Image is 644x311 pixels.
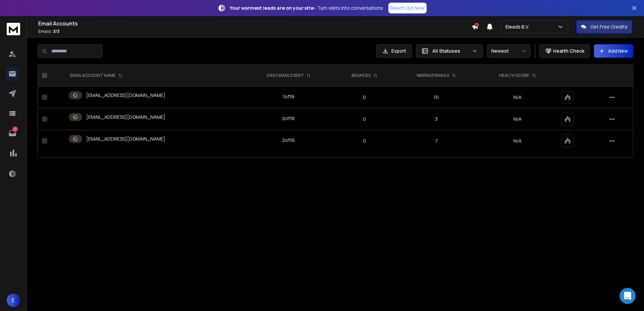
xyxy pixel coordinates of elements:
button: Export [376,44,412,58]
div: 2 of 16 [282,115,295,122]
p: 0 [338,116,391,122]
p: Emails : [38,29,472,34]
p: [EMAIL_ADDRESS][DOMAIN_NAME] [86,136,165,142]
p: [EMAIL_ADDRESS][DOMAIN_NAME] [86,114,165,120]
p: 0 [338,94,391,101]
p: – Turn visits into conversations [230,5,383,11]
p: N/A [482,94,553,101]
p: Eleads B.V. [505,23,532,30]
button: E [7,294,20,307]
p: BOUNCES [352,73,371,78]
p: Get Free Credits [590,23,628,30]
p: WARMUP EMAILS [417,73,449,78]
p: HEALTH SCORE [499,73,529,78]
div: 1 of 16 [283,93,294,100]
button: Get Free Credits [576,20,632,34]
span: 3 / 3 [53,29,59,34]
p: All Statuses [432,48,469,54]
p: [EMAIL_ADDRESS][DOMAIN_NAME] [86,92,165,99]
strong: Your warmest leads are on your site [230,5,314,11]
td: 10 [395,87,478,108]
p: N/A [482,116,553,122]
p: 0 [338,138,391,144]
div: Open Intercom Messenger [620,288,636,304]
div: EMAIL ACCOUNT NAME [70,73,122,78]
button: Newest [487,44,531,58]
img: logo [7,23,20,35]
a: Reach Out Now [388,3,427,13]
div: 2 of 16 [282,137,295,144]
td: 3 [395,108,478,130]
p: N/A [482,138,553,144]
p: DAILY EMAILS SENT [267,73,304,78]
td: 7 [395,130,478,152]
p: Health Check [553,48,584,54]
p: Reach Out Now [390,5,425,11]
a: 1 [6,126,19,140]
button: Health Check [539,44,590,58]
p: 1 [12,126,18,132]
button: Add New [594,44,633,58]
h1: Email Accounts [38,19,472,28]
